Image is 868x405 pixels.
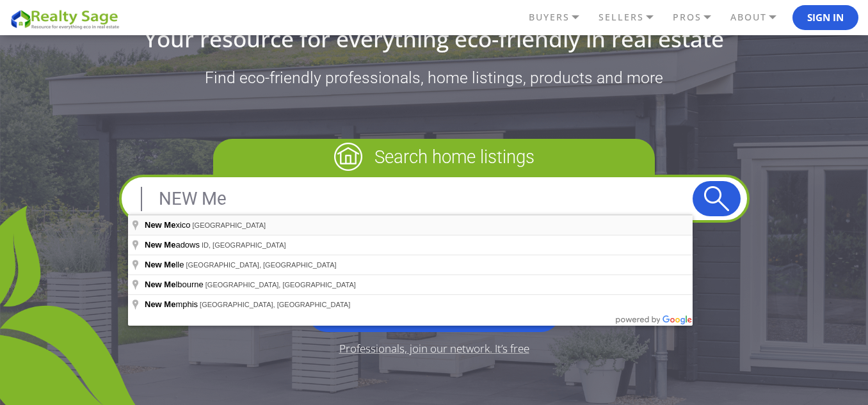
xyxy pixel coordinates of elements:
input: Enter a City, State or Zip Code... [128,184,693,214]
span: xico [145,220,193,230]
span: mphis [145,299,200,309]
p: Search home listings [213,139,655,175]
p: Find eco-friendly professionals, home listings, products and more [10,68,858,88]
span: [GEOGRAPHIC_DATA] [193,221,266,229]
span: [GEOGRAPHIC_DATA], [GEOGRAPHIC_DATA] [205,281,356,289]
span: adows [145,240,202,250]
span: New Me [145,240,175,250]
a: PROS [670,6,727,28]
span: New Me [145,220,175,230]
a: Professionals, join our network. It’s free [339,343,529,354]
a: ABOUT [727,6,792,28]
span: ID, [GEOGRAPHIC_DATA] [202,241,286,249]
div: Your resource for everything eco-friendly in real estate [10,28,858,50]
button: Sign In [792,5,858,31]
span: [GEOGRAPHIC_DATA], [GEOGRAPHIC_DATA] [186,261,336,269]
a: SELLERS [595,6,670,28]
span: lbourne [145,280,205,289]
span: [GEOGRAPHIC_DATA], [GEOGRAPHIC_DATA] [200,301,350,308]
span: New Me [145,260,175,269]
a: BUYERS [526,6,595,28]
span: lle [145,260,186,269]
img: REALTY SAGE [10,8,125,30]
span: New Me [145,280,175,289]
span: New Me [145,299,175,309]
